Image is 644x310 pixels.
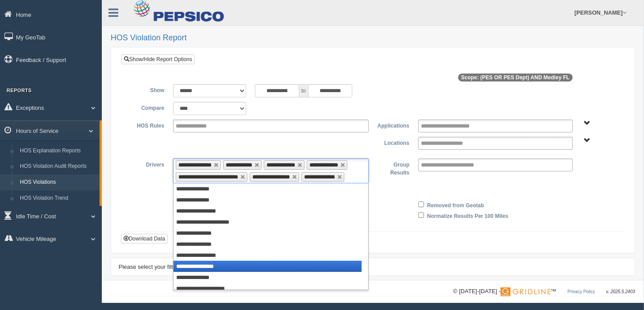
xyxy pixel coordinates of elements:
label: Applications [373,120,414,130]
a: Show/Hide Report Options [121,54,195,64]
label: Locations [373,137,414,147]
label: Compare [128,102,169,112]
label: Group Results [373,159,414,177]
img: Gridline [501,287,551,296]
div: © [DATE]-[DATE] - ™ [453,287,635,296]
a: HOS Violation Trend [16,190,100,206]
h2: HOS Violation Report [111,34,635,43]
span: to [299,84,308,97]
span: v. 2025.5.2403 [606,289,635,294]
label: Drivers [128,159,169,169]
a: HOS Explanation Reports [16,143,100,159]
label: HOS Rules [128,120,169,130]
a: HOS Violations [16,174,100,190]
label: Show [128,84,169,95]
a: Privacy Policy [567,289,595,294]
button: Download Data [121,234,168,244]
span: Please select your filter options above and click "Apply Filters" to view your report. [119,263,328,270]
label: Removed from Geotab [427,199,484,210]
label: Normalize Results Per 100 Miles [427,210,508,221]
a: HOS Violation Audit Reports [16,159,100,174]
span: Scope: (PES OR PES Dept) AND Medley FL [458,74,573,81]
